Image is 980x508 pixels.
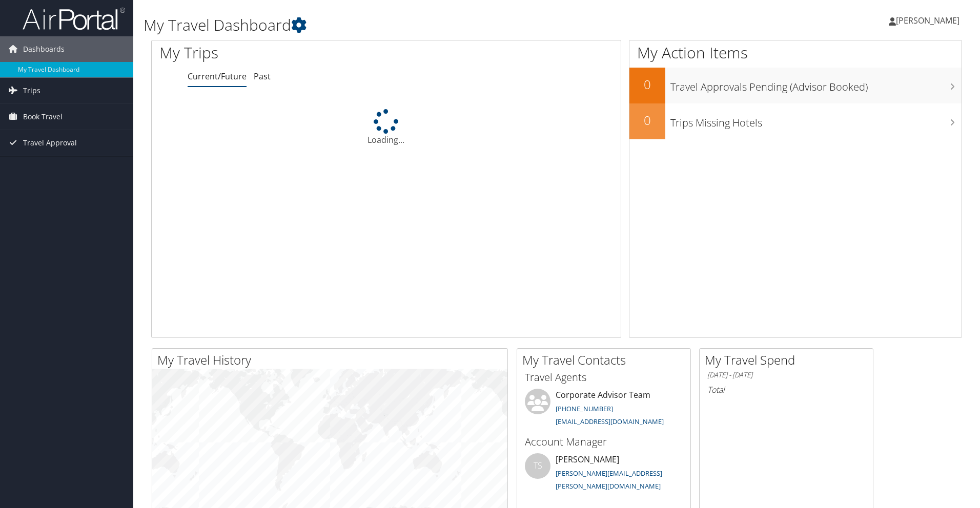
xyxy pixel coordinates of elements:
[23,78,40,103] span: Trips
[525,435,683,449] h3: Account Manager
[23,36,65,62] span: Dashboards
[525,370,683,385] h3: Travel Agents
[144,14,695,36] h1: My Travel Dashboard
[670,111,962,130] h3: Trips Missing Hotels
[707,384,865,395] h6: Total
[23,104,63,130] span: Book Travel
[556,469,662,491] a: [PERSON_NAME][EMAIL_ADDRESS][PERSON_NAME][DOMAIN_NAME]
[707,370,865,380] h6: [DATE] - [DATE]
[23,7,125,31] img: airportal-logo.png
[556,417,664,426] a: [EMAIL_ADDRESS][DOMAIN_NAME]
[23,130,77,156] span: Travel Approval
[152,109,621,146] div: Loading...
[670,75,962,94] h3: Travel Approvals Pending (Advisor Booked)
[889,5,970,36] a: [PERSON_NAME]
[629,68,962,103] a: 0Travel Approvals Pending (Advisor Booked)
[629,112,665,129] h2: 0
[896,15,959,26] span: [PERSON_NAME]
[525,453,550,479] div: TS
[520,453,688,495] li: [PERSON_NAME]
[188,71,247,82] a: Current/Future
[629,103,962,139] a: 0Trips Missing Hotels
[556,404,613,413] a: [PHONE_NUMBER]
[157,351,507,369] h2: My Travel History
[629,42,962,63] h1: My Action Items
[159,42,418,63] h1: My Trips
[522,351,690,369] h2: My Travel Contacts
[705,351,873,369] h2: My Travel Spend
[629,76,665,93] h2: 0
[520,389,688,431] li: Corporate Advisor Team
[254,71,271,82] a: Past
